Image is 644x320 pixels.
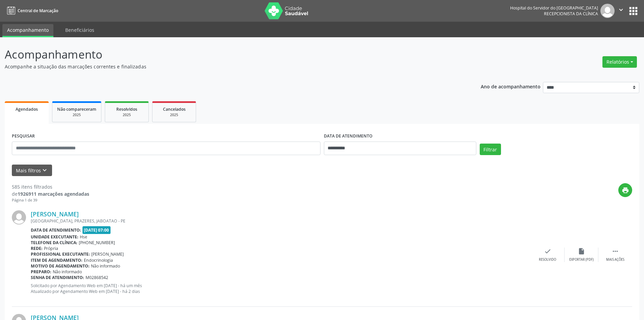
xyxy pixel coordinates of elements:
[31,257,82,263] b: Item de agendamento:
[116,106,137,112] span: Resolvidos
[510,5,598,11] div: Hospital do Servidor do [GEOGRAPHIC_DATA]
[627,5,639,17] button: apps
[44,246,58,251] span: Própria
[5,63,449,70] p: Acompanhe a situação das marcações correntes e finalizadas
[53,269,82,275] span: Não informado
[57,112,96,118] div: 2025
[12,165,52,176] button: Mais filtroskeyboard_arrow_down
[110,112,144,118] div: 2025
[2,24,53,37] a: Acompanhamento
[600,4,615,18] img: img
[31,269,51,275] b: Preparo:
[86,275,108,280] span: M02868542
[539,257,556,262] div: Resolvido
[157,112,191,118] div: 2025
[31,263,90,269] b: Motivo de agendamento:
[163,106,186,112] span: Cancelados
[5,46,449,63] p: Acompanhamento
[91,263,120,269] span: Não informado
[324,131,373,142] label: DATA DE ATENDIMENTO
[569,257,594,262] div: Exportar (PDF)
[544,248,551,255] i: check
[18,8,58,14] span: Central de Marcação
[31,218,531,224] div: [GEOGRAPHIC_DATA], PRAZERES, JABOATAO - PE
[618,183,632,197] button: print
[18,191,89,197] strong: 1926911 marcações agendadas
[12,131,35,142] label: PESQUISAR
[602,56,637,68] button: Relatórios
[617,6,625,14] i: 
[5,5,58,16] a: Central de Marcação
[612,248,619,255] i: 
[12,183,89,190] div: 585 itens filtrados
[31,246,43,251] b: Rede:
[31,234,78,240] b: Unidade executante:
[91,251,124,257] span: [PERSON_NAME]
[544,11,598,17] span: Recepcionista da clínica
[57,106,96,112] span: Não compareceram
[31,240,77,246] b: Telefone da clínica:
[41,167,48,174] i: keyboard_arrow_down
[31,210,79,218] a: [PERSON_NAME]
[16,106,38,112] span: Agendados
[615,4,627,18] button: 
[80,234,87,240] span: Hse
[82,226,111,234] span: [DATE] 07:00
[578,248,585,255] i: insert_drive_file
[480,144,501,155] button: Filtrar
[31,227,81,233] b: Data de atendimento:
[481,82,541,90] p: Ano de acompanhamento
[606,257,624,262] div: Mais ações
[12,197,89,203] div: Página 1 de 39
[31,251,90,257] b: Profissional executante:
[12,190,89,197] div: de
[31,283,531,294] p: Solicitado por Agendamento Web em [DATE] - há um mês Atualizado por Agendamento Web em [DATE] - h...
[622,187,629,194] i: print
[84,257,113,263] span: Endocrinologia
[61,24,99,36] a: Beneficiários
[31,275,84,280] b: Senha de atendimento:
[79,240,115,246] span: [PHONE_NUMBER]
[12,210,26,225] img: img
